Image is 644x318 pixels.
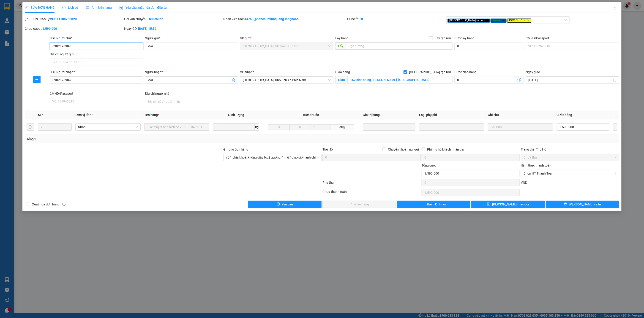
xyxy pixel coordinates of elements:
[507,19,531,23] span: ĐỌC GHI CHÚ
[521,147,619,152] div: Trạng thái Thu Hộ
[50,70,143,75] div: SĐT Người Nhận
[335,76,347,84] span: Giao
[232,78,235,82] span: user-add
[526,70,540,74] label: Ngày giao
[454,76,515,84] input: Cước giao hàng
[33,78,40,81] span: plus
[62,6,79,9] span: Lịch sử
[38,113,42,117] span: SL
[502,19,505,22] span: close
[363,113,380,117] span: Giá trị hàng
[147,17,164,21] b: Tiêu chuẩn
[145,70,238,75] div: Người nhận
[486,110,555,119] th: Ghi chú
[62,6,65,9] span: clock-circle
[50,59,143,66] input: Địa chỉ của người gửi
[33,76,41,83] button: plus
[386,147,421,152] span: Chuyển khoản ng. gửi
[322,180,421,188] div: Phụ thu
[361,17,363,21] b: 0
[25,6,55,9] span: SỬA ĐƠN HÀNG
[75,113,93,117] span: Đơn vị tính
[78,124,138,130] span: Khác
[529,78,612,83] input: Ngày giao
[243,43,331,50] span: Hà Nội: VP Hai Bà Trưng
[223,148,248,151] label: Ghi chú đơn hàng
[223,16,346,22] div: Nhân viên tạo:
[518,78,521,81] span: dollar-circle
[311,124,330,130] input: C
[521,181,527,184] span: VND
[557,113,572,117] span: Cước hàng
[569,202,601,207] span: [PERSON_NAME] và In
[144,123,209,131] input: VD: Bàn, Ghế
[268,124,290,130] input: D
[42,27,57,30] b: 1.590.000
[471,201,545,208] button: save[PERSON_NAME] thay đổi
[454,70,477,74] label: Cước giao hàng
[27,123,34,131] button: delete
[433,36,453,41] span: Lấy tận nơi
[119,6,123,10] img: icon
[145,98,238,105] input: Địa chỉ của người nhận
[609,2,622,15] button: Close
[397,201,470,208] button: plusThêm ĐH mới
[322,201,396,208] button: checkGiao hàng
[289,124,311,130] input: R
[138,27,157,30] b: [DATE] 15:52
[248,201,322,208] button: exclamation-circleYêu cầu
[240,36,333,41] div: VP gửi
[86,6,89,9] span: picture
[454,36,475,40] label: Cước lấy hàng
[124,16,222,22] div: Gói vận chuyển:
[145,91,238,96] div: Địa chỉ người nhận
[346,42,453,50] input: Dọc đường
[144,113,159,117] span: Tên hàng
[425,147,466,152] span: Phí thu hộ khách nhận trả
[145,36,238,41] div: Người gửi
[330,124,354,130] span: 0kg
[322,189,421,197] div: Chưa thanh toán
[27,137,248,142] div: Tổng: 2
[335,70,350,74] span: Giao hàng
[30,202,61,207] span: Xuất hóa đơn hàng
[521,164,551,167] label: Hình thức thanh toán
[546,201,619,208] button: printer[PERSON_NAME] và In
[486,19,488,22] span: close
[223,154,322,161] input: Ghi chú đơn hàng
[62,203,65,206] span: info-circle
[25,26,123,31] div: Chưa cước :
[417,110,486,119] th: Loại phụ phí
[86,6,112,9] span: Ảnh kiện hàng
[487,202,490,206] span: save
[119,6,167,9] span: Yêu cầu xuất hóa đơn điện tử
[564,202,567,206] span: printer
[25,16,123,22] div: [PERSON_NAME]:
[240,70,253,74] span: VP Nhận
[335,42,346,50] span: Lấy
[25,6,28,9] span: edit
[335,36,349,40] span: Lấy hàng
[613,7,617,10] span: close
[322,148,333,151] span: Thu Hộ
[50,17,77,21] b: VHBT1108250020
[407,70,453,75] span: [GEOGRAPHIC_DATA] tận nơi
[488,123,553,131] input: Ghi Chú
[255,123,259,131] span: kg
[524,154,616,161] span: Chưa thu
[613,123,617,131] button: plus
[426,202,446,207] span: Thêm ĐH mới
[277,202,280,206] span: exclamation-circle
[492,202,529,207] span: [PERSON_NAME] thay đổi
[244,17,299,21] b: 44768_phanchuminhquang.longhoan
[421,202,425,206] span: plus
[243,77,331,84] span: Nha Trang: Kho Bến Xe Phía Nam
[422,164,437,167] span: Tổng cước
[347,76,453,84] input: Giao tận nơi
[363,123,416,131] input: 0
[124,26,222,31] div: Ngày GD:
[50,36,143,41] div: SĐT Người Gửi
[50,91,143,96] div: CMND/Passport
[454,43,524,50] input: Cước lấy hàng
[347,16,445,22] div: Cước rồi :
